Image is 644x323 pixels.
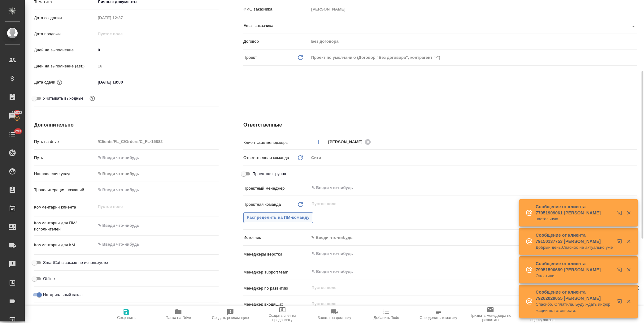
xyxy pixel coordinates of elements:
[96,169,219,179] div: ✎ Введи что-нибудь
[34,63,96,69] p: Дней на выполнение (авт.)
[252,171,286,177] span: Проектная группа
[328,138,373,146] div: [PERSON_NAME]
[420,316,457,320] span: Определить тематику
[34,171,96,177] p: Направление услуг
[309,153,637,163] div: Сити
[536,216,613,222] p: настольную
[309,37,637,46] input: Пустое поле
[98,171,211,177] div: ✎ Введи что-нибудь
[243,155,289,161] p: Ответственная команда
[34,220,96,232] p: Комментарии для ПМ/исполнителей
[516,306,568,323] button: Скопировать ссылку на оценку заказа
[613,295,628,310] button: Открыть в новой вкладке
[243,269,309,275] p: Менеджер support team
[96,45,219,54] input: ✎ Введи что-нибудь
[243,285,309,291] p: Менеджер по развитию
[243,140,309,146] p: Клиентские менеджеры
[34,187,96,193] p: Транслитерация названий
[309,232,637,243] div: ✎ Введи что-нибудь
[311,268,615,275] input: ✎ Введи что-нибудь
[247,214,310,221] span: Распределить на ПМ-команду
[117,316,136,320] span: Сохранить
[243,235,309,241] p: Источник
[629,22,638,31] button: Open
[309,5,637,14] input: Пустое поле
[311,300,623,307] input: Пустое поле
[43,276,55,282] span: Offline
[536,244,613,251] p: Добрый день.Спасибо,не актуально уже
[536,232,613,244] p: Сообщение от клиента 79150137753 [PERSON_NAME]
[360,306,412,323] button: Добавить Todo
[204,306,256,323] button: Создать рекламацию
[464,306,516,323] button: Призвать менеджера по развитию
[311,250,615,257] input: ✎ Введи что-нибудь
[260,313,305,322] span: Создать счет на предоплату
[622,267,635,273] button: Закрыть
[96,13,150,22] input: Пустое поле
[308,306,360,323] button: Заявка на доставку
[34,47,96,53] p: Дней на выполнение
[613,264,628,278] button: Открыть в новой вкладке
[96,153,219,162] input: ✎ Введи что-нибудь
[243,54,257,61] p: Проект
[311,200,623,208] input: Пустое поле
[243,251,309,257] p: Менеджеры верстки
[43,260,109,266] span: SmartCat в заказе не используется
[34,15,96,21] p: Дата создания
[243,121,637,129] h4: Ответственные
[34,155,96,161] p: Путь
[536,289,613,301] p: Сообщение от клиента 79262029055 [PERSON_NAME]
[34,31,96,37] p: Дата продажи
[34,242,96,248] p: Комментарии для КМ
[613,207,628,222] button: Открыть в новой вкладке
[613,235,628,250] button: Открыть в новой вкладке
[43,95,84,101] span: Учитывать выходные
[318,316,351,320] span: Заявка на доставку
[412,306,464,323] button: Определить тематику
[536,301,613,314] p: Спасибо. Оплатила. Буду ждать информации по готовности.
[328,139,366,145] span: [PERSON_NAME]
[311,184,615,192] input: ✎ Введи что-нибудь
[311,235,630,241] div: ✎ Введи что-нибудь
[311,284,623,291] input: Пустое поле
[243,38,309,45] p: Договор
[2,127,23,142] a: 293
[468,313,513,322] span: Призвать менеджера по развитию
[536,204,613,216] p: Сообщение от клиента 77051909061 [PERSON_NAME]
[243,301,309,308] p: Менеджер входящих
[243,6,309,12] p: ФИО заказчика
[622,239,635,244] button: Закрыть
[11,128,25,134] span: 293
[8,110,26,116] span: 15832
[622,210,635,216] button: Закрыть
[34,139,96,145] p: Путь на drive
[34,79,55,85] p: Дата сдачи
[96,137,219,146] input: Пустое поле
[536,273,613,279] p: Оплатили
[96,185,219,194] input: ✎ Введи что-нибудь
[622,299,635,304] button: Закрыть
[311,135,326,149] button: Добавить менеджера
[536,261,613,273] p: Сообщение от клиента 79951590689 [PERSON_NAME]
[634,187,635,188] button: Open
[243,212,313,223] button: Распределить на ПМ-команду
[152,306,204,323] button: Папка на Drive
[2,108,23,123] a: 15832
[88,94,96,102] button: Выбери, если сб и вс нужно считать рабочими днями для выполнения заказа.
[100,306,152,323] button: Сохранить
[374,316,399,320] span: Добавить Todo
[96,29,150,38] input: Пустое поле
[243,185,309,192] p: Проектный менеджер
[96,78,150,87] input: ✎ Введи что-нибудь
[256,306,308,323] button: Создать счет на предоплату
[243,201,281,208] p: Проектная команда
[34,121,219,129] h4: Дополнительно
[34,204,96,210] p: Комментарии клиента
[243,23,309,29] p: Email заказчика
[212,316,249,320] span: Создать рекламацию
[634,141,635,143] button: Open
[166,316,191,320] span: Папка на Drive
[96,62,219,71] input: Пустое поле
[309,52,637,63] div: Проект по умолчанию (Договор "Без договора", контрагент "-")
[43,292,82,298] span: Нотариальный заказ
